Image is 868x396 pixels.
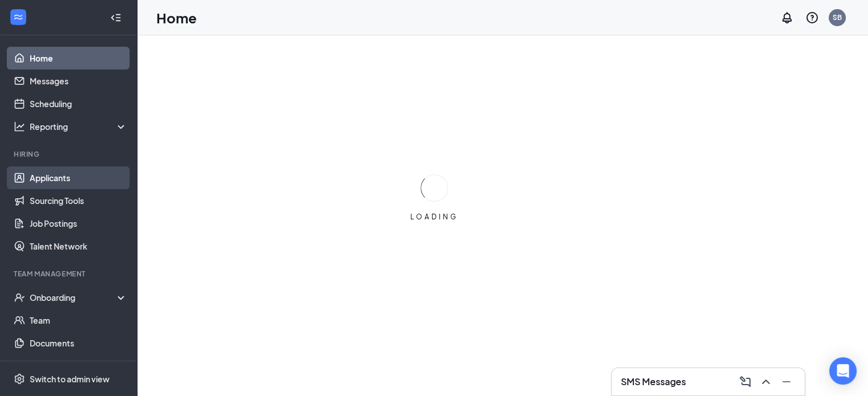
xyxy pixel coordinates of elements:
[30,373,110,385] div: Switch to admin view
[156,8,197,27] h1: Home
[406,212,463,222] div: LOADING
[757,373,775,391] button: ChevronUp
[30,332,127,354] a: Documents
[30,166,127,189] a: Applicants
[30,235,127,258] a: Talent Network
[805,11,819,25] svg: QuestionInfo
[780,375,793,389] svg: Minimize
[30,309,127,332] a: Team
[14,149,125,159] div: Hiring
[30,212,127,235] a: Job Postings
[110,12,122,23] svg: Collapse
[30,70,127,92] a: Messages
[738,375,752,389] svg: ComposeMessage
[829,357,857,385] div: Open Intercom Messenger
[30,92,127,115] a: Scheduling
[736,373,754,391] button: ComposeMessage
[30,189,127,212] a: Sourcing Tools
[30,47,127,70] a: Home
[621,375,686,388] h3: SMS Messages
[30,292,118,303] div: Onboarding
[777,373,796,391] button: Minimize
[14,269,125,279] div: Team Management
[30,354,127,377] a: Surveys
[30,121,128,132] div: Reporting
[14,292,25,303] svg: UserCheck
[13,11,24,23] svg: WorkstreamLogo
[14,373,25,385] svg: Settings
[759,375,773,389] svg: ChevronUp
[833,13,842,22] div: SB
[14,121,25,132] svg: Analysis
[780,11,794,25] svg: Notifications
